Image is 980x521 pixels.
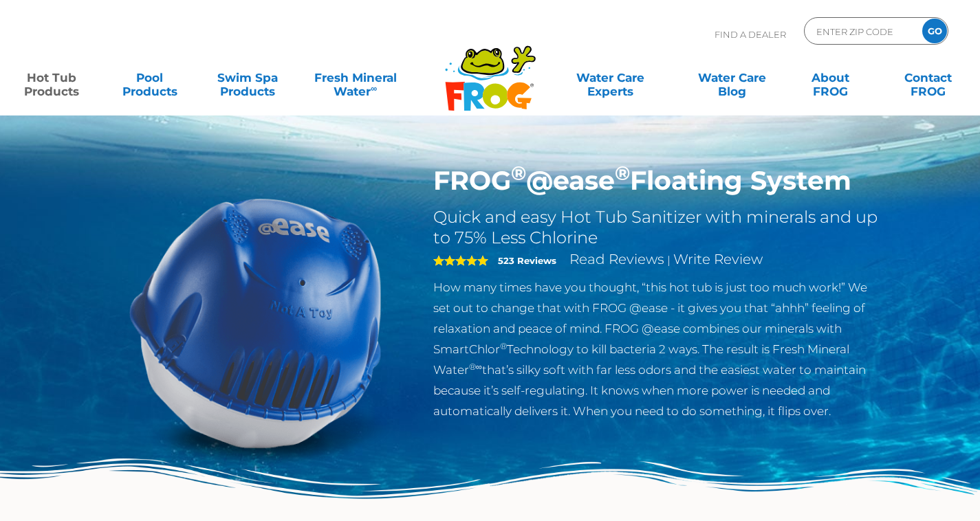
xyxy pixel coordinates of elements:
img: Frog Products Logo [437,27,543,111]
sup: ® [500,341,507,351]
a: ContactFROG [890,64,966,91]
a: Swim SpaProducts [210,64,286,91]
sup: ∞ [371,83,377,93]
strong: 523 Reviews [498,255,556,266]
h2: Quick and easy Hot Tub Sanitizer with minerals and up to 75% Less Chlorine [433,207,882,248]
span: 5 [433,255,488,266]
a: Water CareExperts [549,64,673,91]
a: PoolProducts [111,64,188,91]
a: Write Review [673,251,763,267]
p: How many times have you thought, “this hot tub is just too much work!” We set out to change that ... [433,277,882,421]
sup: ® [615,161,630,185]
sup: ® [511,161,526,185]
sup: ®∞ [469,362,482,372]
img: hot-tub-product-atease-system.png [98,165,413,480]
a: Hot TubProducts [14,64,90,91]
a: Fresh MineralWater∞ [307,64,403,91]
a: AboutFROG [792,64,869,91]
a: Water CareBlog [694,64,770,91]
a: Read Reviews [569,251,664,267]
input: GO [922,19,947,43]
p: Find A Dealer [715,17,786,52]
h1: FROG @ease Floating System [433,165,882,197]
span: | [667,254,671,267]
